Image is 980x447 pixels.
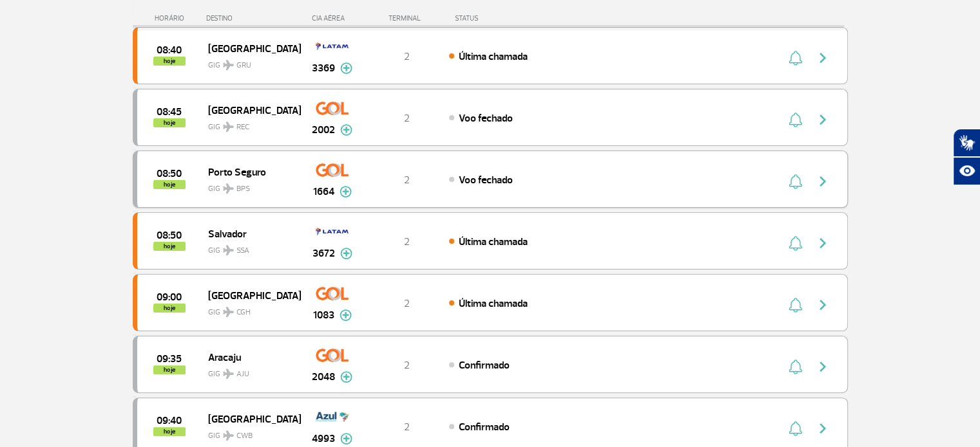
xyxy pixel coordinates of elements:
img: sino-painel-voo.svg [789,297,802,313]
span: 3369 [312,60,335,76]
img: mais-info-painel-voo.svg [340,309,352,321]
img: mais-info-painel-voo.svg [340,248,352,259]
span: [GEOGRAPHIC_DATA] [208,102,291,118]
img: sino-painel-voo.svg [789,112,802,127]
img: sino-painel-voo.svg [789,50,802,66]
span: Última chamada [459,50,528,63]
img: destiny_airplane.svg [223,183,234,194]
img: mais-info-painel-voo.svg [340,62,352,74]
span: 2025-08-28 09:35:00 [157,354,182,363]
img: seta-direita-painel-voo.svg [815,421,831,436]
span: Última chamada [459,297,528,310]
span: hoje [153,365,186,374]
div: Plugin de acessibilidade da Hand Talk. [953,129,980,185]
img: destiny_airplane.svg [223,122,234,132]
span: GIG [208,423,291,442]
img: destiny_airplane.svg [223,60,234,70]
img: seta-direita-painel-voo.svg [815,112,831,127]
img: mais-info-painel-voo.svg [340,371,352,383]
span: 2 [404,235,410,248]
span: GIG [208,238,291,257]
span: Voo fechado [459,112,513,125]
img: seta-direita-painel-voo.svg [815,359,831,374]
img: destiny_airplane.svg [223,307,234,317]
span: 2025-08-28 08:40:00 [157,46,182,55]
span: 2 [404,359,410,372]
span: REC [236,122,249,133]
img: seta-direita-painel-voo.svg [815,235,831,251]
div: TERMINAL [365,14,448,23]
span: 2002 [312,122,335,138]
span: CGH [236,307,251,318]
span: hoje [153,304,186,313]
img: destiny_airplane.svg [223,430,234,441]
span: GIG [208,53,291,71]
span: Confirmado [459,359,510,372]
img: sino-painel-voo.svg [789,421,802,436]
img: destiny_airplane.svg [223,245,234,255]
span: [GEOGRAPHIC_DATA] [208,410,291,427]
div: CIA AÉREA [300,14,365,23]
span: 2025-08-28 08:50:00 [157,169,182,178]
span: 3672 [312,246,335,261]
span: 2 [404,297,410,310]
span: GRU [236,60,251,71]
span: GIG [208,114,291,133]
span: Voo fechado [459,174,513,187]
button: Abrir tradutor de língua de sinais. [953,129,980,157]
span: 2 [404,50,410,63]
div: HORÁRIO [137,14,207,23]
span: 4993 [312,431,335,446]
span: Última chamada [459,235,528,248]
span: 2 [404,112,410,125]
span: 2 [404,174,410,187]
img: mais-info-painel-voo.svg [340,433,352,444]
span: GIG [208,361,291,380]
span: Porto Seguro [208,163,291,180]
img: destiny_airplane.svg [223,369,234,379]
span: SSA [236,245,249,257]
div: DESTINO [206,14,300,23]
span: Salvador [208,225,291,242]
span: Aracaju [208,349,291,365]
img: sino-painel-voo.svg [789,359,802,374]
span: hoje [153,180,186,189]
span: 2048 [312,369,335,385]
span: 1083 [313,307,334,323]
img: seta-direita-painel-voo.svg [815,174,831,189]
span: CWB [236,430,253,442]
span: 2025-08-28 09:40:00 [157,416,182,425]
span: [GEOGRAPHIC_DATA] [208,287,291,304]
img: mais-info-painel-voo.svg [340,186,352,197]
img: seta-direita-painel-voo.svg [815,297,831,313]
img: sino-painel-voo.svg [789,235,802,251]
span: 2025-08-28 08:45:00 [157,107,182,116]
img: mais-info-painel-voo.svg [340,124,352,136]
span: AJU [236,369,249,380]
span: GIG [208,176,291,195]
span: 2025-08-28 09:00:00 [157,293,182,302]
span: 1664 [313,184,334,199]
span: hoje [153,57,186,66]
img: seta-direita-painel-voo.svg [815,50,831,66]
span: hoje [153,427,186,436]
span: 2 [404,421,410,433]
span: Confirmado [459,421,510,433]
span: hoje [153,118,186,127]
span: 2025-08-28 08:50:00 [157,231,182,240]
span: [GEOGRAPHIC_DATA] [208,40,291,57]
span: BPS [236,183,250,195]
span: GIG [208,300,291,318]
img: sino-painel-voo.svg [789,174,802,189]
span: hoje [153,242,186,251]
div: STATUS [448,14,553,23]
button: Abrir recursos assistivos. [953,157,980,185]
